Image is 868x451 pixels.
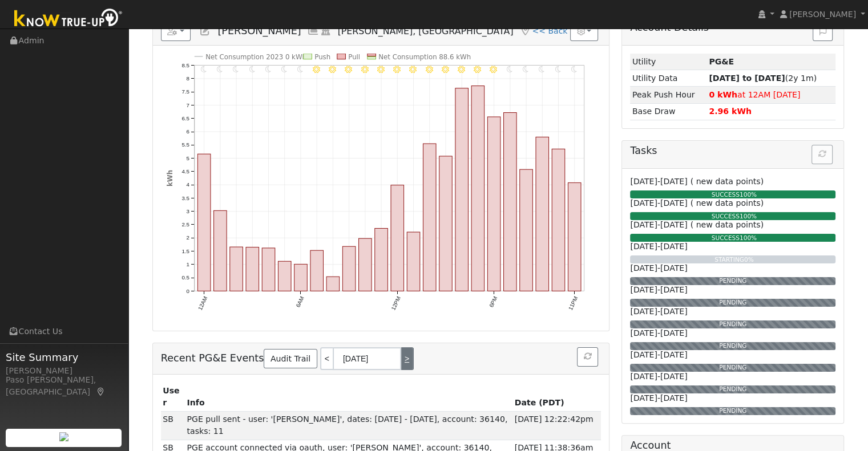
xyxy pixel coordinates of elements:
[740,234,757,241] span: 100%
[201,66,207,74] i: 12AM - Clear
[487,117,500,291] rect: onclick=""
[217,66,223,74] i: 1AM - Clear
[249,66,255,74] i: 3AM - Clear
[709,90,737,99] strong: 0 kWh
[789,10,856,19] span: [PERSON_NAME]
[391,185,404,291] rect: onclick=""
[627,234,841,243] div: SUCCESS
[507,66,512,74] i: 7PM - Clear
[709,74,785,83] strong: [DATE] to [DATE]
[552,149,565,291] rect: onclick=""
[185,383,512,411] th: Info
[186,128,189,135] text: 6
[630,364,835,372] div: PENDING
[630,177,687,186] span: [DATE]-[DATE]
[490,66,497,74] i: 6PM - Clear
[196,295,208,311] text: 12AM
[532,26,567,35] a: << Back
[630,277,835,285] div: PENDING
[630,299,835,307] div: PENDING
[630,372,687,381] span: [DATE]-[DATE]
[393,66,401,74] i: 12PM - Clear
[471,86,485,291] rect: onclick=""
[161,411,185,440] td: Scott Bouchillon
[630,342,835,350] div: PENDING
[181,195,189,201] text: 3.5
[630,220,687,229] span: [DATE]-[DATE]
[630,328,687,338] span: [DATE]-[DATE]
[186,155,189,161] text: 5
[512,411,601,440] td: [DATE] 12:22:42pm
[458,66,465,74] i: 4PM - Clear
[474,66,481,74] i: 5PM - Clear
[181,248,189,254] text: 1.5
[326,277,340,291] rect: onclick=""
[813,22,833,41] button: Issue History
[442,66,449,74] i: 3PM - Clear
[186,181,189,188] text: 4
[181,62,189,68] text: 8.5
[6,350,122,365] span: Site Summary
[568,183,581,291] rect: onclick=""
[181,88,189,95] text: 7.5
[630,263,687,273] span: [DATE]-[DATE]
[512,383,601,411] th: Date (PDT)
[246,247,259,291] rect: onclick=""
[627,190,841,200] div: SUCCESS
[401,347,414,370] a: >
[186,102,189,108] text: 7
[455,88,469,291] rect: onclick=""
[278,261,291,291] rect: onclick=""
[709,107,752,116] strong: 2.96 kWh
[630,70,706,87] td: Utility Data
[630,407,835,415] div: PENDING
[230,247,243,291] rect: onclick=""
[707,87,836,103] td: at 12AM [DATE]
[375,229,388,291] rect: onclick=""
[345,66,352,74] i: 9AM - Clear
[165,170,173,186] text: kWh
[96,387,106,396] a: Map
[205,53,306,61] text: Net Consumption 2023 0 kWh
[630,307,687,316] span: [DATE]-[DATE]
[161,347,601,370] h5: Recent PG&E Events
[630,385,835,393] div: PENDING
[520,169,533,291] rect: onclick=""
[262,248,275,291] rect: onclick=""
[59,432,68,441] img: retrieve
[197,154,211,291] rect: onclick=""
[407,232,420,291] rect: onclick=""
[630,440,671,451] h5: Account
[199,25,212,36] a: Edit User (35787)
[439,156,452,291] rect: onclick=""
[488,295,498,308] text: 6PM
[297,66,303,74] i: 6AM - Clear
[186,75,189,82] text: 8
[691,198,764,208] span: ( new data points)
[627,212,841,221] div: SUCCESS
[6,374,122,398] div: Paso [PERSON_NAME], [GEOGRAPHIC_DATA]
[329,66,336,74] i: 8AM - Clear
[181,142,189,148] text: 5.5
[6,365,122,377] div: [PERSON_NAME]
[307,25,320,36] a: Multi-Series Graph
[523,66,528,74] i: 8PM - Clear
[186,261,189,267] text: 1
[294,265,307,291] rect: onclick=""
[709,57,734,66] strong: ID: 17275805, authorized: 09/11/25
[555,66,561,74] i: 10PM - Clear
[265,66,271,74] i: 4AM - Clear
[425,66,433,74] i: 2PM - Clear
[691,220,764,229] span: ( new data points)
[186,235,189,241] text: 2
[313,66,320,74] i: 7AM - Clear
[377,66,385,74] i: 11AM - Clear
[181,115,189,121] text: 6.5
[577,347,598,367] button: Refresh
[627,255,841,265] div: STARTING
[342,246,356,291] rect: onclick=""
[320,347,333,370] a: <
[320,25,332,36] a: Login As (last Never)
[294,295,305,308] text: 6AM
[519,25,531,36] a: Map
